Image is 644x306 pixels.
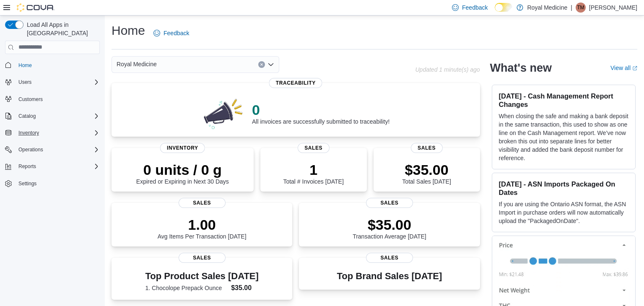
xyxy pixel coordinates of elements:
span: TM [577,3,584,13]
span: Users [15,77,100,87]
p: $35.00 [353,216,426,233]
span: Settings [15,178,100,189]
button: Reports [15,161,39,171]
span: Settings [18,180,36,187]
div: All invoices are successfully submitted to traceability! [252,101,390,125]
p: 0 [252,101,390,118]
button: Catalog [15,111,39,121]
img: Cova [17,3,55,12]
div: Avg Items Per Transaction [DATE] [158,216,247,240]
button: Inventory [15,128,42,138]
span: Catalog [15,111,100,121]
button: Catalog [2,110,103,122]
span: Sales [366,198,413,208]
input: Dark Mode [495,3,512,12]
span: Royal Medicine [117,59,157,69]
p: Updated 1 minute(s) ago [415,66,480,73]
p: 0 units / 0 g [136,161,229,178]
span: Inventory [160,143,205,153]
span: Inventory [18,130,39,136]
span: Sales [179,198,226,208]
h3: [DATE] - Cash Management Report Changes [499,92,628,109]
nav: Complex example [5,56,100,212]
div: Total Sales [DATE] [402,161,451,185]
span: Home [18,62,32,69]
span: Customers [18,96,43,103]
button: Customers [2,93,103,105]
p: | [571,3,572,13]
span: Customers [15,94,100,104]
span: Operations [18,146,43,153]
button: Users [2,76,103,88]
span: Operations [15,145,100,155]
div: Transaction Average [DATE] [353,216,426,240]
h3: Top Product Sales [DATE] [145,271,258,281]
span: Sales [366,253,413,263]
p: 1 [283,161,343,178]
p: [PERSON_NAME] [589,3,637,13]
span: Users [18,79,31,86]
button: Clear input [258,61,265,68]
button: Operations [15,145,47,155]
button: Reports [2,161,103,172]
svg: External link [632,66,637,71]
p: If you are using the Ontario ASN format, the ASN Import in purchase orders will now automatically... [499,200,628,225]
p: $35.00 [402,161,451,178]
a: Customers [15,94,46,104]
h1: Home [112,22,145,39]
span: Load All Apps in [GEOGRAPHIC_DATA] [23,21,100,37]
button: Settings [2,177,103,189]
button: Users [15,77,35,87]
div: Teodor Milovanovic [576,3,586,13]
h3: [DATE] - ASN Imports Packaged On Dates [499,180,628,197]
div: Expired or Expiring in Next 30 Days [136,161,229,185]
div: Total # Invoices [DATE] [283,161,343,185]
a: View allExternal link [610,65,637,71]
span: Home [15,60,100,70]
a: Settings [15,179,40,189]
span: Feedback [164,29,189,37]
span: Traceability [269,78,322,88]
dt: 1. Chocolope Prepack Ounce [145,284,228,292]
span: Sales [179,253,226,263]
button: Inventory [2,127,103,139]
h2: What's new [490,61,552,75]
button: Open list of options [267,61,274,68]
span: Sales [298,143,330,153]
span: Inventory [15,128,100,138]
span: Reports [18,163,36,170]
h3: Top Brand Sales [DATE] [337,271,442,281]
a: Feedback [150,25,192,41]
p: When closing the safe and making a bank deposit in the same transaction, this used to show as one... [499,112,628,162]
button: Operations [2,144,103,156]
p: 1.00 [158,216,247,233]
dd: $35.00 [231,283,259,293]
span: Sales [410,143,442,153]
img: 0 [202,96,245,130]
button: Home [2,59,103,71]
a: Home [15,60,35,70]
span: Feedback [462,3,488,12]
span: Reports [15,161,100,171]
span: Catalog [18,113,36,119]
p: Royal Medicine [527,3,568,13]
